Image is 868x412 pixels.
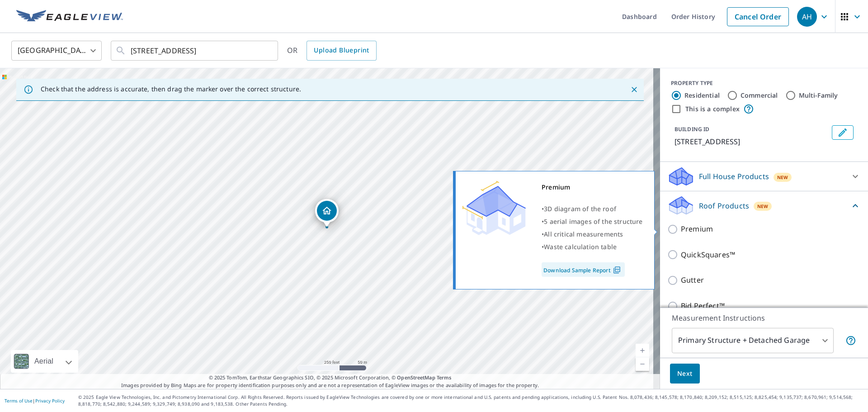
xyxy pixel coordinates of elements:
span: Upload Blueprint [314,45,369,56]
p: Roof Products [699,200,749,211]
a: Current Level 17, Zoom In [636,344,649,357]
p: Premium [681,223,713,235]
label: Multi-Family [799,91,838,100]
p: Gutter [681,275,704,286]
div: Aerial [32,350,56,373]
div: Full House ProductsNew [667,166,861,187]
input: Search by address or latitude-longitude [131,38,259,63]
button: Close [628,84,640,95]
p: BUILDING ID [675,125,709,133]
a: OpenStreetMap [397,374,435,381]
span: 5 aerial images of the structure [544,217,642,226]
a: Current Level 17, Zoom Out [636,357,649,371]
span: All critical measurements [544,230,623,238]
div: • [542,228,643,241]
p: Full House Products [699,171,769,182]
span: New [777,174,788,181]
label: Commercial [741,91,778,100]
div: [GEOGRAPHIC_DATA] [11,38,102,63]
p: Measurement Instructions [672,313,856,323]
label: Residential [684,91,720,100]
img: EV Logo [16,10,123,24]
p: | [5,398,65,403]
div: AH [797,7,817,27]
a: Download Sample Report [542,262,625,277]
div: OR [287,41,377,61]
div: • [542,241,643,253]
div: Aerial [11,350,78,373]
a: Terms [437,374,452,381]
div: Primary Structure + Detached Garage [672,328,834,353]
span: Waste calculation table [544,242,617,251]
span: 3D diagram of the roof [544,204,616,213]
button: Next [670,364,700,384]
div: Dropped pin, building 1, Residential property, 11125 SE 52nd Ct Portland, OR 97222 [315,199,339,227]
a: Cancel Order [727,7,789,26]
p: Bid Perfect™ [681,300,725,312]
img: Pdf Icon [611,266,623,274]
span: New [757,203,769,210]
p: Check that the address is accurate, then drag the marker over the correct structure. [41,85,301,93]
label: This is a complex [685,104,740,114]
span: Your report will include the primary structure and a detached garage if one exists. [845,335,856,346]
p: © 2025 Eagle View Technologies, Inc. and Pictometry International Corp. All Rights Reserved. Repo... [78,394,863,407]
div: • [542,215,643,228]
a: Upload Blueprint [307,41,376,61]
div: • [542,203,643,215]
button: Edit building 1 [832,125,854,140]
p: [STREET_ADDRESS] [675,136,828,147]
div: Roof ProductsNew [667,195,861,216]
img: Premium [462,181,526,235]
a: Terms of Use [5,398,33,404]
div: Premium [542,181,643,194]
a: Privacy Policy [35,398,65,404]
span: Next [677,368,693,379]
div: PROPERTY TYPE [671,79,857,87]
span: © 2025 TomTom, Earthstar Geographics SIO, © 2025 Microsoft Corporation, © [209,374,452,382]
p: QuickSquares™ [681,249,735,260]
